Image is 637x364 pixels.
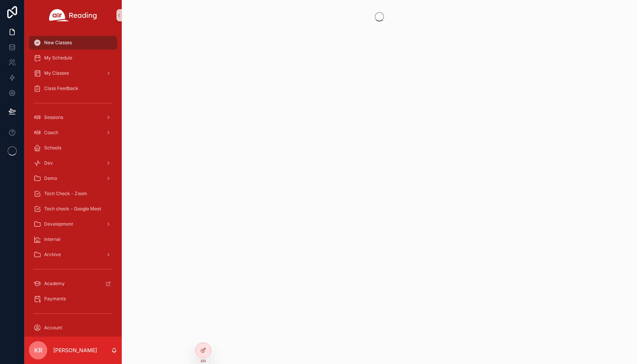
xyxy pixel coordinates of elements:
[44,206,101,212] span: Tech check - Google Meet
[29,277,117,290] a: Academy
[29,233,117,246] a: Internal
[44,70,69,76] span: My Classes
[44,160,53,166] span: Dev
[29,111,117,124] a: Sessions
[29,321,117,335] a: Account
[44,175,57,181] span: Demo
[29,217,117,231] a: Development
[44,296,66,302] span: Payments
[29,36,117,50] a: New Classes
[29,156,117,170] a: Dev
[49,9,97,21] img: App logo
[44,40,72,46] span: New Classes
[44,281,65,287] span: Academy
[44,130,58,136] span: Coach
[29,202,117,216] a: Tech check - Google Meet
[44,85,78,91] span: Class Feedback
[44,55,72,61] span: My Schedule
[29,126,117,140] a: Coach
[24,30,122,337] div: scrollable content
[44,191,87,197] span: Tech Check - Zoom
[44,236,61,242] span: Internal
[29,141,117,155] a: Schools
[53,346,97,354] p: [PERSON_NAME]
[29,66,117,80] a: My Classes
[44,114,63,120] span: Sessions
[34,346,42,355] span: KR
[29,248,117,261] a: Archive
[29,82,117,95] a: Class Feedback
[44,221,73,227] span: Development
[44,252,61,258] span: Archive
[44,325,62,331] span: Account
[29,172,117,185] a: Demo
[29,51,117,65] a: My Schedule
[29,187,117,200] a: Tech Check - Zoom
[29,292,117,306] a: Payments
[44,145,61,151] span: Schools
